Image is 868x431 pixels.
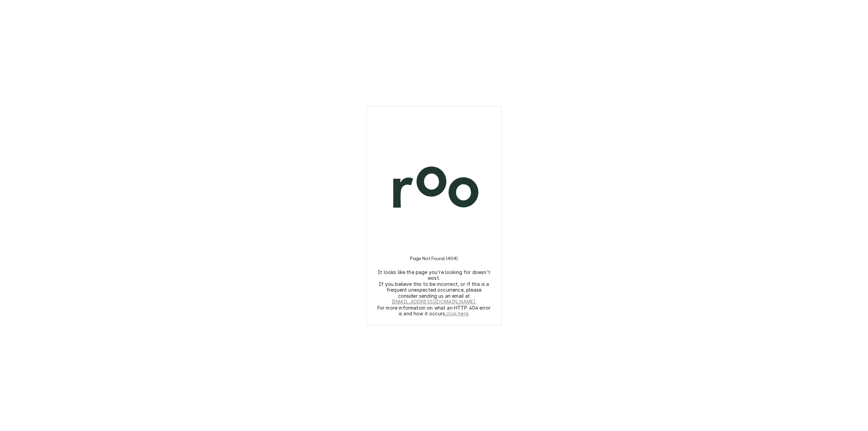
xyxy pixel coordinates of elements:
[375,248,493,317] div: Instructions
[392,299,475,305] a: [EMAIL_ADDRESS][DOMAIN_NAME]
[446,311,468,317] a: click here
[375,129,493,248] img: Logo
[377,269,491,281] p: It looks like the page you're looking for doesn't exist.
[410,248,458,269] h3: Page Not Found (404)
[377,281,491,305] p: If you believe this to be incorrect, or if this is a frequent unexpected occurrence, please consi...
[377,305,491,317] p: For more information on what an HTTP 404 error is and how it occurs, .
[375,115,493,317] div: Logo and Instructions Container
